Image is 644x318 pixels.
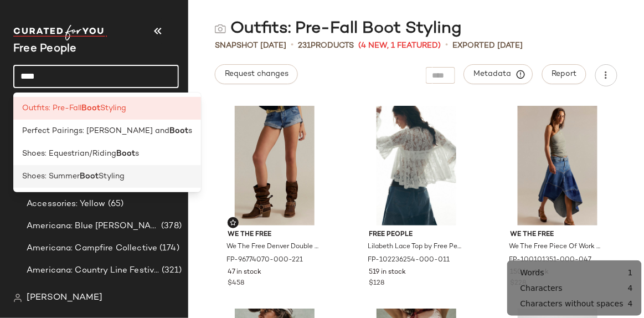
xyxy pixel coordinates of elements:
div: Products [298,40,354,52]
span: s [188,125,192,137]
img: svg%3e [13,294,22,302]
img: svg%3e [215,23,226,34]
span: FP-100101351-000-047 [509,255,592,265]
span: [PERSON_NAME] [27,291,102,305]
span: • [445,39,448,52]
span: (378) [159,220,182,233]
span: Free People [369,230,463,240]
span: Perfect Pairings: [PERSON_NAME] and [22,125,169,137]
span: 231 [298,42,311,50]
button: Report [542,64,586,84]
span: (174) [157,242,179,255]
span: Outfits: Pre-Fall [22,102,81,114]
span: Request changes [224,70,288,79]
span: FP-102236254-000-011 [368,255,450,265]
span: (65) [106,198,124,211]
span: Styling [99,171,125,182]
span: 519 in stock [369,268,406,278]
span: Americana: Country Line Festival [27,264,159,277]
span: Americana: Blue [PERSON_NAME] Baby [27,220,159,233]
b: Boot [80,171,99,182]
button: Metadata [464,64,533,84]
span: We The Free [511,230,605,240]
span: Shoes: Summer [22,171,80,182]
span: We The Free [228,230,322,240]
span: Americana: Campfire Collective [27,242,157,255]
img: 96774070_221_e [219,106,331,225]
span: We The Free Denver Double Buckle Boots at Free People in Brown, Size: US 11 [226,242,321,252]
span: FP-96774070-000-221 [226,255,303,265]
img: svg%3e [230,219,236,226]
span: Styling [100,102,126,114]
span: Lilabeth Lace Top by Free People in White, Size: XL [368,242,462,252]
span: Current Company Name [13,43,77,55]
span: Americana: East Coast Summer [27,286,157,299]
b: Boot [116,148,135,160]
span: $128 [369,279,385,289]
img: 102236254_011_0 [360,106,472,225]
img: cfy_white_logo.C9jOOHJF.svg [13,25,107,40]
span: Snapshot [DATE] [215,40,286,52]
span: $458 [228,279,244,289]
span: (321) [159,264,182,277]
span: Accessories: Yellow [27,198,106,211]
span: (4 New, 1 Featured) [358,40,441,52]
span: • [291,39,293,52]
button: Request changes [215,64,298,84]
b: Boot [169,125,188,137]
span: 47 in stock [228,268,261,278]
div: Outfits: Pre-Fall Boot Styling [215,18,462,40]
span: Report [552,70,577,79]
span: s [135,148,139,160]
span: Metadata [473,69,524,79]
span: (285) [157,286,179,299]
p: Exported [DATE] [452,40,523,52]
b: Boot [81,102,100,114]
span: We The Free Piece Of Work Denim Midi Skirt at Free People in Medium Wash, Size: 24 [509,242,604,252]
img: 100101351_047_d [502,106,614,225]
span: Shoes: Equestrian/Riding [22,148,116,160]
